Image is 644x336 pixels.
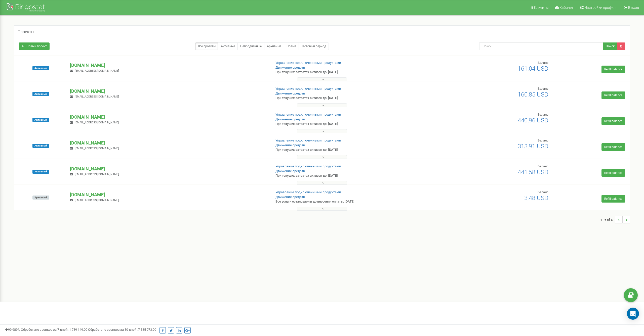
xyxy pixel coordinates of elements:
p: Все услуги остановлены до внесения оплаты: [DATE] [275,199,421,204]
a: Управление подключенными продуктами [275,164,341,168]
p: [DOMAIN_NAME] [70,140,267,146]
a: Refill balance [601,169,625,177]
p: [DOMAIN_NAME] [70,88,267,94]
span: Кабинет [559,6,573,10]
span: 313,91 USD [518,143,548,150]
a: Движение средств [275,91,305,95]
a: Новый проект [19,42,50,50]
p: При текущих затратах активен до: [DATE] [275,148,421,152]
a: Управление подключенными продуктами [275,87,341,90]
p: При текущих затратах активен до: [DATE] [275,96,421,101]
img: Ringostat Logo [6,2,47,14]
span: -3,48 USD [522,195,548,202]
span: [EMAIL_ADDRESS][DOMAIN_NAME] [75,95,119,98]
span: [EMAIL_ADDRESS][DOMAIN_NAME] [75,121,119,124]
a: Refill balance [601,66,625,73]
span: Настройки профиля [584,6,618,10]
span: Баланс [538,190,548,194]
a: Движение средств [275,169,305,173]
span: [EMAIL_ADDRESS][DOMAIN_NAME] [75,199,119,202]
span: Баланс [538,61,548,65]
p: [DOMAIN_NAME] [70,114,267,120]
a: Refill balance [601,143,625,151]
span: Активный [32,92,49,96]
button: Поиск [603,42,617,50]
p: При текущих затратах активен до: [DATE] [275,70,421,75]
span: Выход [628,6,639,10]
a: Refill balance [601,117,625,125]
a: Архивные [264,42,284,50]
span: 440,96 USD [518,117,548,124]
span: Баланс [538,113,548,116]
a: Все проекты [195,42,218,50]
a: Управление подключенными продуктами [275,138,341,142]
span: Активный [32,170,49,174]
span: Баланс [538,87,548,90]
span: 441,58 USD [518,169,548,176]
a: Управление подключенными продуктами [275,113,341,116]
p: При текущих затратах активен до: [DATE] [275,173,421,178]
span: Архивный [32,196,49,200]
a: Тестовый период [299,42,329,50]
span: Активный [32,144,49,148]
a: Движение средств [275,117,305,121]
a: Новые [284,42,299,50]
span: Активный [32,118,49,122]
span: 1 - 6 of 6 [600,216,615,223]
div: Open Intercom Messenger [627,308,639,320]
span: Клиенты [534,6,549,10]
nav: ... [600,211,630,228]
span: 160,85 USD [518,91,548,98]
a: Движение средств [275,143,305,147]
span: [EMAIL_ADDRESS][DOMAIN_NAME] [75,147,119,150]
a: Refill balance [601,195,625,203]
p: [DOMAIN_NAME] [70,191,267,198]
p: [DOMAIN_NAME] [70,166,267,172]
p: [DOMAIN_NAME] [70,62,267,69]
span: [EMAIL_ADDRESS][DOMAIN_NAME] [75,69,119,72]
a: Управление подключенными продуктами [275,61,341,65]
span: 161,04 USD [518,65,548,72]
p: При текущих затратах активен до: [DATE] [275,122,421,126]
span: Активный [32,66,49,70]
span: Баланс [538,138,548,142]
a: Движение средств [275,66,305,69]
input: Поиск [479,42,603,50]
a: Движение средств [275,195,305,199]
a: Управление подключенными продуктами [275,190,341,194]
span: [EMAIL_ADDRESS][DOMAIN_NAME] [75,173,119,176]
span: Баланс [538,164,548,168]
a: Активные [218,42,238,50]
a: Refill balance [601,91,625,99]
a: Непродленные [237,42,264,50]
h5: Проекты [18,30,34,34]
